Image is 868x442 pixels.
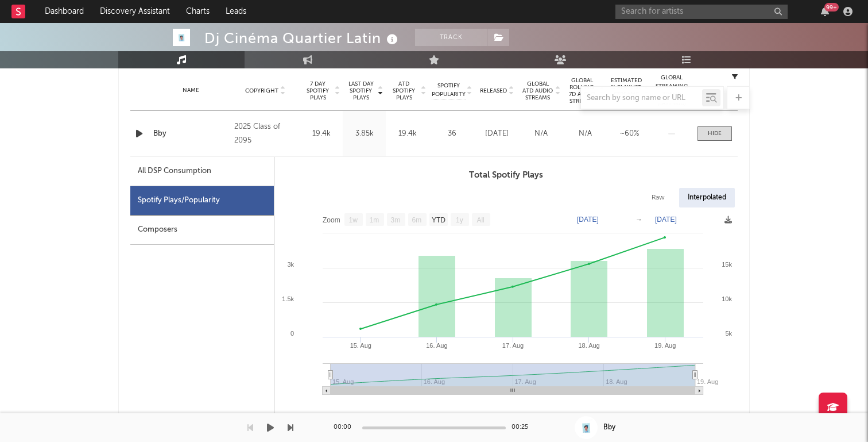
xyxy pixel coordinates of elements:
[415,29,487,46] button: Track
[821,7,829,16] button: 99+
[655,216,677,224] text: [DATE]
[610,128,649,140] div: ~ 60 %
[303,80,333,101] span: 7 Day Spotify Plays
[389,128,426,140] div: 19.4k
[282,295,294,302] text: 1.5k
[722,261,732,268] text: 15k
[350,342,371,349] text: 15. Aug
[722,295,732,302] text: 10k
[334,421,356,435] div: 00:00
[456,216,463,224] text: 1y
[697,378,718,385] text: 19. Aug
[643,188,673,207] div: Raw
[522,128,560,140] div: N/A
[603,422,615,433] div: Bby
[391,216,401,224] text: 3m
[432,216,445,224] text: YTD
[204,29,401,48] div: Dj Cinéma Quartier Latin
[389,80,419,101] span: ATD Spotify Plays
[478,128,516,140] div: [DATE]
[578,342,599,349] text: 18. Aug
[679,188,735,207] div: Interpolated
[234,120,297,148] div: 2025 Class of 2095
[502,342,524,349] text: 17. Aug
[346,80,376,101] span: Last Day Spotify Plays
[566,128,604,140] div: N/A
[635,216,642,224] text: →
[824,3,839,11] div: 99 +
[274,168,738,182] h3: Total Spotify Plays
[153,128,228,140] a: Bby
[130,186,274,216] div: Spotify Plays/Popularity
[130,216,274,245] div: Composers
[522,80,553,101] span: Global ATD Audio Streams
[476,216,484,224] text: All
[370,216,379,224] text: 1m
[349,216,358,224] text: 1w
[432,82,466,99] span: Spotify Popularity
[615,5,788,19] input: Search for artists
[130,157,274,186] div: All DSP Consumption
[426,342,447,349] text: 16. Aug
[432,128,472,140] div: 36
[287,261,294,268] text: 3k
[566,77,598,105] span: Global Rolling 7D Audio Streams
[346,128,383,140] div: 3.85k
[581,94,702,103] input: Search by song name or URL
[412,216,422,224] text: 6m
[577,216,599,224] text: [DATE]
[654,342,676,349] text: 19. Aug
[511,421,534,435] div: 00:25
[290,330,294,337] text: 0
[138,164,211,178] div: All DSP Consumption
[654,74,689,108] div: Global Streaming Trend (Last 60D)
[323,216,340,224] text: Zoom
[303,128,340,140] div: 19.4k
[610,77,642,105] span: Estimated % Playlist Streams Last Day
[725,330,732,337] text: 5k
